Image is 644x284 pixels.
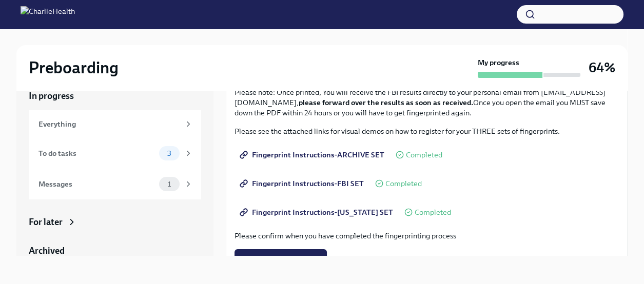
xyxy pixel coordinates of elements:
a: Archived [29,245,201,257]
a: Messages1 [29,169,201,199]
span: Fingerprint Instructions-[US_STATE] SET [242,207,393,217]
div: Messages [38,178,155,190]
p: Please see the attached links for visual demos on how to register for your THREE sets of fingerpr... [235,126,619,136]
span: I've been fingerprinted [242,254,320,265]
span: Completed [406,151,442,159]
a: For later [29,216,201,228]
h3: 64% [589,58,615,77]
a: Fingerprint Instructions-FBI SET [235,173,371,194]
span: Fingerprint Instructions-FBI SET [242,178,364,189]
span: 1 [162,180,177,188]
div: To do tasks [38,148,155,159]
button: I've been fingerprinted [235,249,327,270]
div: Everything [38,118,180,130]
span: Completed [385,180,422,188]
a: In progress [29,90,201,102]
img: CharlieHealth [21,6,75,23]
a: Everything [29,110,201,138]
a: To do tasks3 [29,138,201,169]
span: Completed [415,209,451,216]
div: For later [29,216,63,228]
span: 3 [161,150,178,157]
strong: My progress [478,57,519,68]
h2: Preboarding [29,57,119,78]
span: Fingerprint Instructions-ARCHIVE SET [242,150,384,160]
p: Please note: Once printed, You will receive the FBI results directly to your personal email from ... [235,87,619,118]
p: Please confirm when you have completed the fingerprinting process [235,231,619,241]
a: Fingerprint Instructions-ARCHIVE SET [235,145,392,165]
strong: please forward over the results as soon as received. [299,98,473,107]
a: Fingerprint Instructions-[US_STATE] SET [235,202,400,222]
